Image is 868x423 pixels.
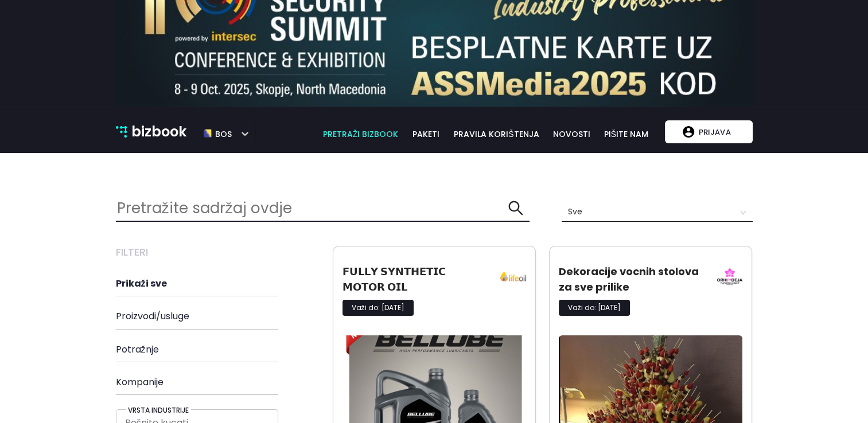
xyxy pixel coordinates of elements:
h5: Vrsta industrije [126,406,191,414]
p: Prijava [694,121,734,143]
h3: 𝗙𝗨𝗟𝗟𝗬 𝗦𝗬𝗡𝗧𝗛𝗘𝗧𝗜𝗖 𝗠𝗢𝗧𝗢𝗥 𝗢𝗜𝗟 [342,264,490,295]
h4: Proizvodi/usluge [116,311,320,322]
p: Važi do: [DATE] [559,300,630,316]
h5: bos [212,124,232,139]
a: bizbook [116,121,187,143]
h4: Kompanije [116,377,320,387]
a: paketi [406,128,446,140]
img: bos [204,124,212,143]
span: search [508,200,524,216]
p: bizbook [131,121,186,143]
a: pretraži bizbook [316,128,406,140]
h4: Potražnje [116,344,320,355]
button: Prijava [665,120,752,143]
img: bizbook [116,126,127,138]
img: account logo [683,126,694,138]
input: Pretražite sadržaj ovdje [116,196,508,221]
h3: Dekoracije vocnih stolova za sve prilike [559,264,706,295]
h3: Filteri [116,246,320,258]
p: Važi do: [DATE] [342,300,414,316]
a: pišite nam [597,128,655,140]
a: novosti [547,128,597,140]
h4: Prikaži sve [116,278,320,289]
a: pravila korištenja [446,128,546,140]
span: Sve [568,203,746,221]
